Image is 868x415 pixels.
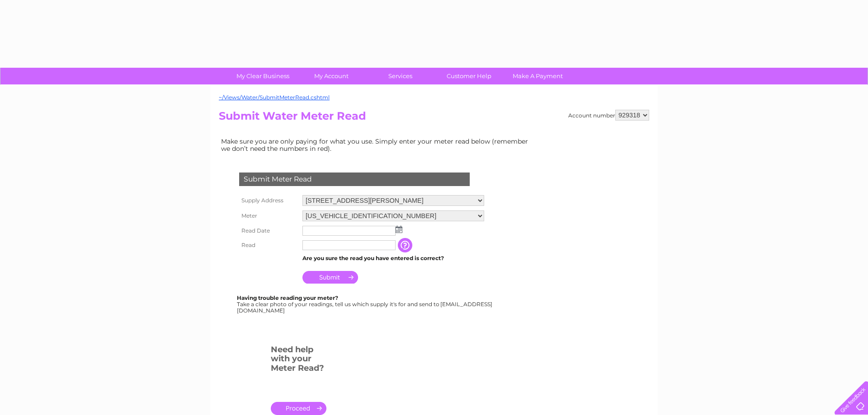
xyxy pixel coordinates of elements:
a: My Clear Business [226,68,300,84]
a: ~/Views/Water/SubmitMeterRead.cshtml [219,94,330,101]
div: Account number [568,110,649,121]
input: Information [398,238,414,252]
td: Make sure you are only paying for what you use. Simply enter your meter read below (remember we d... [219,135,535,154]
a: Services [363,68,438,84]
div: Submit Meter Read [239,173,470,186]
b: Having trouble reading your meter? [237,294,338,301]
img: ... [396,226,402,233]
a: Customer Help [432,68,506,84]
th: Supply Address [237,193,300,208]
th: Meter [237,208,300,224]
input: Submit [302,271,358,284]
td: Are you sure the read you have entered is correct? [300,252,486,264]
a: My Account [294,68,369,84]
h3: Need help with your Meter Read? [271,343,326,378]
th: Read Date [237,224,300,238]
div: Take a clear photo of your readings, tell us which supply it's for and send to [EMAIL_ADDRESS][DO... [237,295,494,313]
a: Make A Payment [500,68,575,84]
a: . [271,402,326,415]
h2: Submit Water Meter Read [219,110,649,127]
th: Read [237,238,300,252]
